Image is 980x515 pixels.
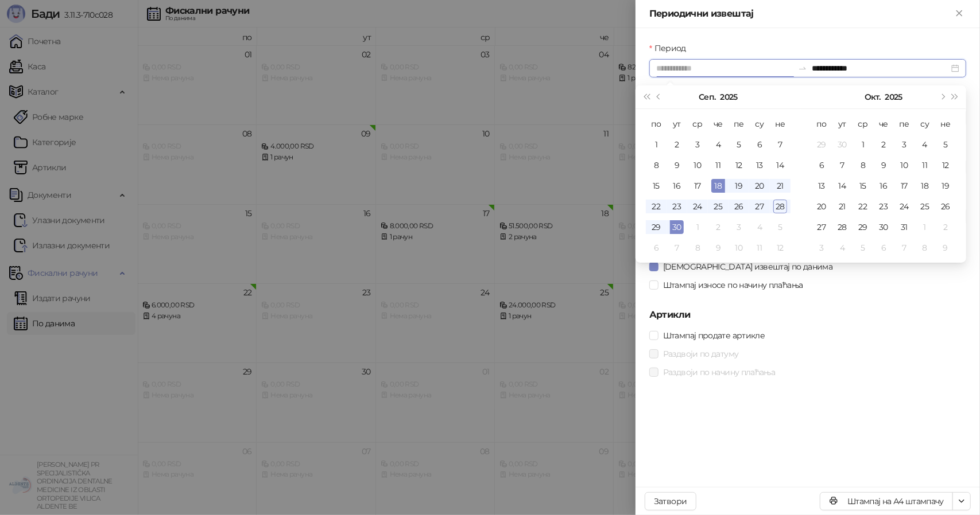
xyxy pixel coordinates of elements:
div: 15 [856,179,870,193]
td: 2025-11-07 [894,237,915,258]
button: Изабери годину [885,85,902,108]
div: 21 [835,200,849,213]
td: 2025-10-10 [894,155,915,175]
div: 28 [835,220,849,234]
div: 3 [897,138,911,151]
button: Следећи месец (PageDown) [936,85,948,108]
td: 2025-11-05 [853,237,873,258]
div: 26 [939,200,952,213]
td: 2025-09-05 [729,134,749,155]
div: 11 [711,158,725,172]
th: не [770,114,791,134]
td: 2025-09-02 [667,134,687,155]
button: Претходна година (Control + left) [640,85,653,108]
td: 2025-11-06 [873,237,894,258]
label: Период [649,42,693,54]
div: 19 [939,179,952,193]
div: 29 [815,138,828,151]
td: 2025-10-15 [853,175,873,196]
div: 17 [691,179,704,193]
span: swap-right [798,64,807,73]
td: 2025-09-29 [646,217,667,237]
td: 2025-09-23 [667,196,687,217]
td: 2025-10-19 [935,175,956,196]
th: че [708,114,729,134]
td: 2025-10-28 [832,217,853,237]
button: Изабери месец [865,85,880,108]
div: 30 [835,138,849,151]
td: 2025-10-08 [687,237,708,258]
div: 5 [773,220,787,234]
td: 2025-10-03 [729,217,749,237]
div: 1 [691,220,704,234]
div: 24 [897,200,911,213]
div: 8 [649,158,663,172]
td: 2025-09-29 [811,134,832,155]
td: 2025-10-20 [811,196,832,217]
div: 9 [670,158,684,172]
td: 2025-10-22 [853,196,873,217]
th: че [873,114,894,134]
div: 4 [835,241,849,255]
div: 14 [835,179,849,193]
td: 2025-10-05 [935,134,956,155]
td: 2025-09-21 [770,175,791,196]
div: 8 [691,241,704,255]
div: 2 [877,138,890,151]
td: 2025-10-14 [832,175,853,196]
td: 2025-10-02 [873,134,894,155]
div: 5 [732,138,746,151]
td: 2025-10-02 [708,217,729,237]
td: 2025-10-04 [749,217,770,237]
td: 2025-09-06 [749,134,770,155]
div: 18 [711,179,725,193]
th: пе [729,114,749,134]
td: 2025-09-22 [646,196,667,217]
div: 23 [877,200,890,213]
div: 19 [732,179,746,193]
h5: Артикли [649,308,966,322]
td: 2025-10-31 [894,217,915,237]
div: 1 [856,138,870,151]
td: 2025-10-07 [832,155,853,175]
td: 2025-09-14 [770,155,791,175]
td: 2025-10-23 [873,196,894,217]
span: Штампај износе по начину плаћања [659,279,808,291]
button: Изабери месец [699,85,715,108]
div: Периодични извештај [649,7,952,21]
div: 11 [753,241,766,255]
div: 16 [670,179,684,193]
div: 16 [877,179,890,193]
div: 6 [877,241,890,255]
input: Период [656,62,793,75]
td: 2025-10-05 [770,217,791,237]
div: 22 [856,200,870,213]
div: 7 [773,138,787,151]
div: 14 [773,158,787,172]
td: 2025-09-27 [749,196,770,217]
div: 9 [711,241,725,255]
td: 2025-09-13 [749,155,770,175]
button: Следећа година (Control + right) [949,85,962,108]
td: 2025-09-30 [832,134,853,155]
td: 2025-10-30 [873,217,894,237]
td: 2025-10-13 [811,175,832,196]
td: 2025-09-09 [667,155,687,175]
td: 2025-11-09 [935,237,956,258]
button: Затвори [645,492,696,510]
div: 3 [815,241,828,255]
td: 2025-10-04 [915,134,935,155]
td: 2025-10-10 [729,237,749,258]
div: 25 [918,200,932,213]
div: 20 [753,179,766,193]
button: Изабери годину [721,85,738,108]
td: 2025-10-06 [646,237,667,258]
div: 13 [815,179,828,193]
div: 22 [649,200,663,213]
div: 3 [691,138,704,151]
td: 2025-10-21 [832,196,853,217]
td: 2025-10-26 [935,196,956,217]
td: 2025-10-01 [687,217,708,237]
td: 2025-10-11 [749,237,770,258]
td: 2025-10-27 [811,217,832,237]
